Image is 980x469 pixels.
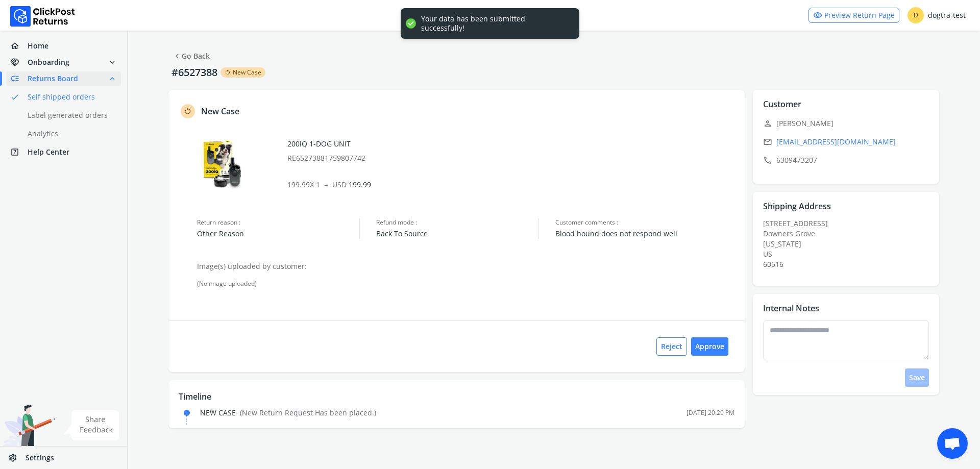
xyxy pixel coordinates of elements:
div: Downers Grove [763,229,936,239]
a: doneSelf shipped orders [6,90,133,104]
span: expand_less [108,71,117,86]
span: Help Center [28,147,69,157]
p: RE65273881759807742 [287,153,734,163]
span: rotate_left [184,105,192,117]
a: Label generated orders [6,108,133,122]
span: call [763,153,772,167]
span: Home [28,41,48,51]
p: [PERSON_NAME] [763,116,936,131]
a: Go Back [173,49,210,63]
button: chevron_leftGo Back [168,47,214,65]
div: 60516 [763,259,936,269]
span: Other Reason [197,229,359,239]
span: D [908,7,924,23]
span: New Case [233,68,261,77]
span: USD [332,180,347,189]
div: [DATE] 20:29 PM [687,409,734,417]
button: Approve [691,337,728,356]
span: done [10,90,19,104]
span: person [763,116,772,131]
div: NEW CASE [200,408,376,418]
span: visibility [813,8,822,22]
div: Your data has been submitted successfully! [421,14,569,33]
span: Onboarding [28,57,69,67]
span: rotate_left [225,68,231,77]
img: Logo [10,6,75,27]
p: 6309473207 [763,153,936,167]
a: Analytics [6,127,133,141]
p: Timeline [179,390,734,403]
img: share feedback [64,410,119,440]
span: Return reason : [197,218,359,227]
span: help_center [10,145,28,159]
button: Reject [656,337,687,356]
span: Back To Source [376,229,538,239]
img: row_image [197,139,248,190]
p: Image(s) uploaded by customer: [197,261,734,271]
span: chevron_left [173,49,182,63]
div: 200iQ 1-DOG UNIT [287,139,734,163]
p: Customer [763,98,801,110]
span: 199.99 [332,180,371,189]
a: homeHome [6,39,121,53]
button: Save [905,368,929,387]
p: Shipping Address [763,200,831,212]
span: Customer comments : [555,218,734,227]
div: Open chat [937,428,968,459]
a: visibilityPreview Return Page [808,8,899,23]
span: home [10,39,28,53]
span: expand_more [108,55,117,69]
a: email[EMAIL_ADDRESS][DOMAIN_NAME] [763,135,936,149]
p: Internal Notes [763,302,819,314]
p: #6527388 [168,65,220,80]
span: Settings [26,453,54,463]
div: dogtra-test [908,7,966,23]
div: [STREET_ADDRESS] [763,218,936,269]
span: email [763,135,772,149]
div: US [763,249,936,259]
span: Returns Board [28,73,78,84]
a: help_centerHelp Center [6,145,121,159]
span: ( New Return Request Has been placed. ) [240,408,376,417]
span: Refund mode : [376,218,538,227]
span: Blood hound does not respond well [555,229,734,239]
div: (No image uploaded) [197,280,734,288]
span: = [324,180,328,189]
div: [US_STATE] [763,239,936,249]
p: New Case [201,105,239,117]
span: low_priority [10,71,28,86]
p: 199.99 X 1 [287,180,734,190]
span: handshake [10,55,28,69]
span: settings [8,451,26,465]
